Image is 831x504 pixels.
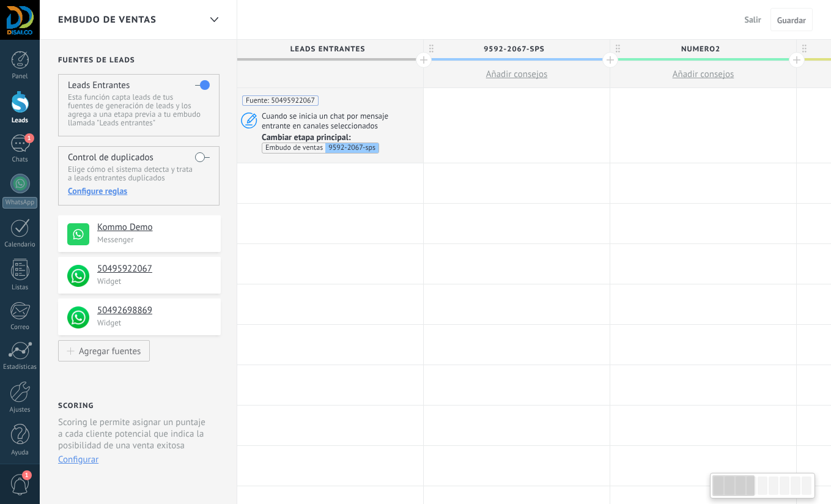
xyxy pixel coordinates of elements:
[97,221,212,234] h4: Kommo Demo
[2,241,38,249] div: Calendario
[58,454,98,465] button: Configurar
[424,61,610,87] button: Añadir consejos
[242,95,319,106] span: Fuente: 50495922067
[237,40,417,59] span: Leads Entrantes
[262,143,325,153] div: Embudo de ventas
[97,305,212,317] h4: 50492698869
[58,401,94,410] h2: Scoring
[2,363,38,371] div: Estadísticas
[68,152,153,163] h4: Control de duplicados
[97,317,213,328] p: Widget
[2,197,37,209] div: WhatsApp
[97,234,213,245] p: Messenger
[22,470,32,480] span: 1
[740,10,766,29] button: Salir
[2,284,38,292] div: Listas
[262,132,351,143] span: Cambiar etapa principal:
[262,111,419,131] span: Cuando se inicia un chat por mensaje entrante en canales seleccionados
[424,40,610,58] div: 9592-2067-sps
[2,406,38,414] div: Ajustes
[770,8,813,31] button: Guardar
[68,185,209,196] div: Configure reglas
[58,340,150,361] button: Agregar fuentes
[58,417,210,451] p: Scoring le permite asignar un puntaje a cada cliente potencial que indica la posibilidad de una v...
[58,56,221,65] h2: Fuentes de leads
[610,61,796,87] button: Añadir consejos
[237,40,423,58] div: Leads Entrantes
[58,14,157,26] span: Embudo de ventas
[325,143,379,153] div: 9592-2067-sps
[97,276,213,286] p: Widget
[68,93,209,127] p: Esta función capta leads de tus fuentes de generación de leads y los agrega a una etapa previa a ...
[2,449,38,457] div: Ayuda
[204,8,224,32] div: Embudo de ventas
[610,40,796,58] div: numero2
[424,40,604,59] span: 9592-2067-sps
[97,263,212,275] h4: 50495922067
[67,265,89,287] img: logo_min.png
[777,16,806,24] span: Guardar
[486,69,548,80] span: Añadir consejos
[2,73,38,81] div: Panel
[2,156,38,164] div: Chats
[68,165,209,182] p: Elige cómo el sistema detecta y trata a leads entrantes duplicados
[673,69,734,80] span: Añadir consejos
[67,306,89,328] img: logo_min.png
[610,40,790,59] span: numero2
[745,14,761,25] span: Salir
[2,324,38,332] div: Correo
[68,80,130,91] h4: Leads Entrantes
[79,346,141,356] div: Agregar fuentes
[24,133,34,143] span: 1
[2,117,38,125] div: Leads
